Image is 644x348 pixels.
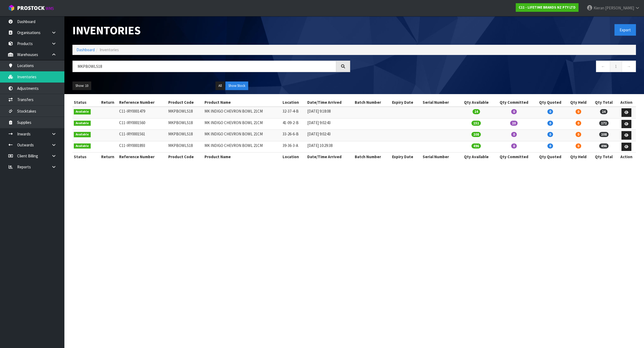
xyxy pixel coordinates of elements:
[306,118,353,130] td: [DATE] 9:02:43
[599,132,609,137] span: 208
[547,143,553,149] span: 0
[599,143,609,149] span: 496
[281,153,306,161] th: Location
[167,130,203,141] td: MKPBOWLS18
[72,82,91,90] button: Show: 10
[576,143,581,149] span: 0
[118,107,167,118] td: C11-IRY0001479
[281,98,306,107] th: Location
[547,121,553,126] span: 0
[473,109,480,114] span: 24
[74,143,91,149] span: Available
[306,107,353,118] td: [DATE] 9:18:08
[622,61,636,72] a: →
[617,98,636,107] th: Action
[494,153,534,161] th: Qty Committed
[72,24,350,37] h1: Inventories
[203,153,281,161] th: Product Name
[516,3,579,12] a: C11 - LIFETIME BRANDS NZ PTY LTD
[167,107,203,118] td: MKPBOWLS18
[203,98,281,107] th: Product Name
[72,98,97,107] th: Status
[306,141,353,153] td: [DATE] 10:29:38
[97,98,118,107] th: Return
[118,153,167,161] th: Reference Number
[46,6,54,11] small: WMS
[459,98,494,107] th: Qty Available
[534,98,566,107] th: Qty Quoted
[511,109,517,114] span: 0
[306,98,353,107] th: Date/Time Arrived
[471,132,481,137] span: 208
[74,121,91,126] span: Available
[421,153,459,161] th: Serial Number
[459,153,494,161] th: Qty Available
[511,143,517,149] span: 0
[353,98,391,107] th: Batch Number
[167,141,203,153] td: MKPBOWLS18
[566,98,591,107] th: Qty Held
[306,153,353,161] th: Date/Time Arrived
[617,153,636,161] th: Action
[605,5,634,10] span: [PERSON_NAME]
[118,118,167,130] td: C11-IRY0001560
[519,5,576,10] strong: C11 - LIFETIME BRANDS NZ PTY LTD
[215,82,225,90] button: All
[471,121,481,126] span: 152
[167,118,203,130] td: MKPBOWLS18
[353,153,391,161] th: Batch Number
[600,109,608,114] span: 24
[97,153,118,161] th: Return
[8,5,15,11] img: cube-alt.png
[391,98,421,107] th: Expiry Date
[167,98,203,107] th: Product Code
[596,61,610,72] a: ←
[599,121,609,126] span: 172
[306,130,353,141] td: [DATE] 9:02:43
[74,132,91,137] span: Available
[17,5,45,12] span: ProStock
[614,24,636,36] button: Export
[421,98,459,107] th: Serial Number
[76,47,95,52] a: Dashboard
[511,132,517,137] span: 0
[118,98,167,107] th: Reference Number
[203,107,281,118] td: MK INDIGO CHEVRON BOWL 21CM
[203,141,281,153] td: MK INDIGO CHEVRON BOWL 21CM
[391,153,421,161] th: Expiry Date
[510,121,518,126] span: 20
[494,98,534,107] th: Qty Committed
[100,47,119,52] span: Inventories
[281,141,306,153] td: 39-36-3-A
[547,132,553,137] span: 0
[576,121,581,126] span: 0
[74,109,91,114] span: Available
[203,118,281,130] td: MK INDIGO CHEVRON BOWL 21CM
[566,153,591,161] th: Qty Held
[591,98,617,107] th: Qty Total
[576,132,581,137] span: 0
[118,130,167,141] td: C11-IRY0001561
[225,82,248,90] button: Show Stock
[281,118,306,130] td: 41-09-2-B
[610,61,622,72] a: 1
[471,143,481,149] span: 496
[281,107,306,118] td: 32-37-4-B
[594,5,604,10] span: Kieran
[167,153,203,161] th: Product Code
[547,109,553,114] span: 0
[203,130,281,141] td: MK INDIGO CHEVRON BOWL 21CM
[118,141,167,153] td: C11-IRY0001893
[281,130,306,141] td: 33-26-6-B
[534,153,566,161] th: Qty Quoted
[72,61,336,72] input: Search inventories
[358,61,636,74] nav: Page navigation
[72,153,97,161] th: Status
[576,109,581,114] span: 0
[591,153,617,161] th: Qty Total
